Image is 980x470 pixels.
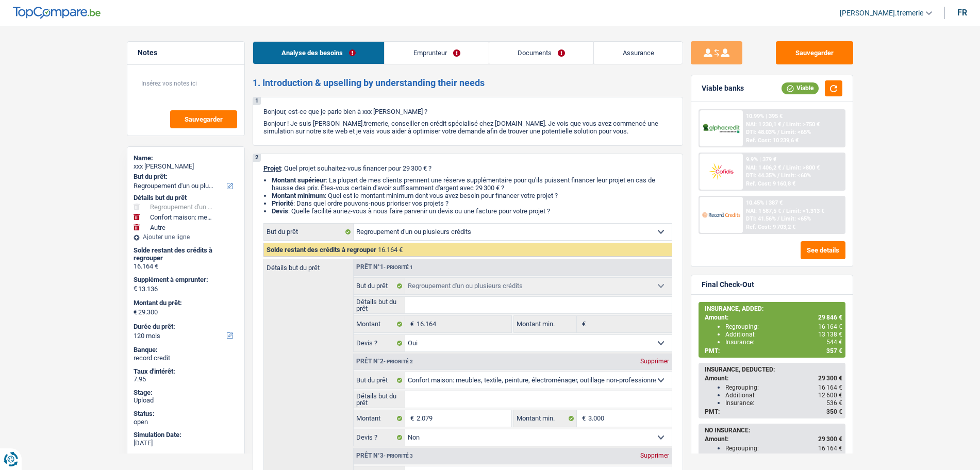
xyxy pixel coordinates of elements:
div: 1 [253,97,261,105]
p: Bonjour ! Je suis [PERSON_NAME].tremerie, conseiller en crédit spécialisé chez [DOMAIN_NAME]. Je ... [263,120,672,135]
span: Limit: >1.313 € [786,208,824,214]
label: Devis ? [354,335,406,351]
span: Limit: <65% [781,215,811,222]
strong: Montant minimum [272,192,325,199]
a: Assurance [594,42,683,64]
div: open [134,418,238,426]
div: Supprimer [638,452,672,459]
li: : Quel est le montant minimum dont vous avez besoin pour financer votre projet ? [272,192,672,199]
div: PMT: [705,408,842,415]
strong: Montant supérieur [272,176,326,184]
span: € [405,316,417,332]
label: But du prêt: [134,173,236,181]
span: Projet [263,164,281,172]
div: PMT: [705,347,842,355]
span: DTI: 44.35% [746,172,776,179]
li: : Dans quel ordre pouvons-nous prioriser vos projets ? [272,199,672,207]
h2: 1. Introduction & upselling by understanding their needs [253,77,683,89]
label: Montant [354,410,406,427]
span: € [577,410,588,427]
span: NAI: 1 406,2 € [746,164,781,171]
div: Status: [134,410,238,418]
label: Durée du prêt: [134,323,236,331]
div: Solde restant des crédits à regrouper [134,246,238,262]
span: / [777,215,779,222]
label: Supplément à emprunter: [134,276,236,284]
li: : Quelle facilité auriez-vous à nous faire parvenir un devis ou une facture pour votre projet ? [272,207,672,215]
div: Ref. Cost: 9 160,8 € [746,180,795,187]
div: Amount: [705,375,842,382]
span: Devis [272,207,288,215]
div: Insurance: [725,399,842,407]
div: xxx [PERSON_NAME] [134,162,238,171]
span: - Priorité 2 [384,359,413,364]
a: Emprunteur [385,42,489,64]
span: Sauvegarder [185,116,223,123]
span: / [777,129,779,136]
span: 29 846 € [818,314,842,321]
div: Additional: [725,392,842,399]
div: Prêt n°3 [354,452,416,459]
div: 9.9% | 379 € [746,156,776,163]
button: Sauvegarder [776,41,853,64]
label: Détails but du prêt [354,297,406,313]
label: Détails but du prêt [264,259,353,271]
label: Montant min. [514,410,577,427]
div: Viable [782,82,819,94]
span: NAI: 1 230,1 € [746,121,781,128]
label: Détails but du prêt [354,391,406,408]
span: 29 300 € [818,435,842,443]
div: Taux d'intérêt: [134,367,238,376]
div: Insurance: [725,339,842,346]
span: [PERSON_NAME].tremerie [840,9,923,18]
span: DTI: 41.56% [746,215,776,222]
div: Simulation Date: [134,431,238,439]
div: Ref. Cost: 9 703,2 € [746,224,795,230]
div: Additional: [725,452,842,460]
div: Upload [134,396,238,405]
span: NAI: 1 587,5 € [746,208,781,214]
span: - Priorité 1 [384,264,413,270]
div: fr [957,8,967,18]
span: 16.164 € [378,246,403,254]
span: € [134,284,137,293]
span: 29 300 € [818,375,842,382]
img: TopCompare Logo [13,7,101,19]
span: / [783,121,785,128]
h5: Notes [138,48,234,57]
span: 16 164 € [818,445,842,452]
span: 16 164 € [818,323,842,330]
span: Limit: <65% [781,129,811,136]
span: DTI: 48.03% [746,129,776,136]
div: INSURANCE, ADDED: [705,305,842,312]
div: Regrouping: [725,323,842,330]
div: Prêt n°1 [354,264,416,271]
strong: Priorité [272,199,293,207]
div: Regrouping: [725,445,842,452]
div: Ajouter une ligne [134,233,238,241]
span: 350 € [826,408,842,415]
p: Bonjour, est-ce que je parle bien à xxx [PERSON_NAME] ? [263,108,672,115]
div: Banque: [134,346,238,354]
label: But du prêt [354,278,406,294]
button: See details [801,241,845,259]
span: - Priorité 3 [384,453,413,459]
div: record credit [134,354,238,362]
div: Viable banks [702,84,744,93]
div: 2 [253,154,261,162]
span: 357 € [826,347,842,355]
span: Solde restant des crédits à regrouper [267,246,376,254]
img: Record Credits [702,205,740,224]
div: Regrouping: [725,384,842,391]
span: 13 138 € [818,331,842,338]
a: [PERSON_NAME].tremerie [832,5,932,22]
div: Additional: [725,331,842,338]
span: Limit: >750 € [786,121,820,128]
div: 7.95 [134,375,238,383]
span: € [134,308,137,316]
span: 13 136 € [818,452,842,460]
img: Cofidis [702,162,740,181]
span: 544 € [826,339,842,346]
span: Limit: >800 € [786,164,820,171]
span: 16 164 € [818,384,842,391]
